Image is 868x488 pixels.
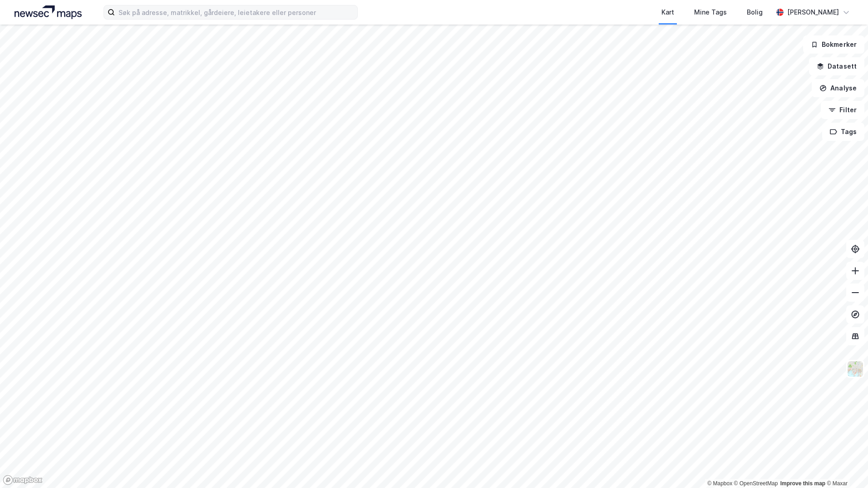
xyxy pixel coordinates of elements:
button: Analyse [812,79,864,97]
button: Bokmerker [803,35,864,54]
div: Bolig [747,7,763,18]
div: Kart [661,7,674,18]
div: Mine Tags [694,7,727,18]
button: Filter [821,101,864,119]
a: OpenStreetMap [734,480,778,487]
img: Z [847,360,864,378]
button: Tags [822,123,864,141]
button: Datasett [809,57,864,75]
div: [PERSON_NAME] [787,7,839,18]
img: logo.a4113a55bc3d86da70a041830d287a7e.svg [15,5,82,19]
a: Mapbox [707,480,732,487]
a: Mapbox homepage [3,475,43,485]
a: Improve this map [780,480,825,487]
input: Søk på adresse, matrikkel, gårdeiere, leietakere eller personer [115,5,357,19]
div: Kontrollprogram for chat [823,444,868,488]
iframe: Chat Widget [823,444,868,488]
